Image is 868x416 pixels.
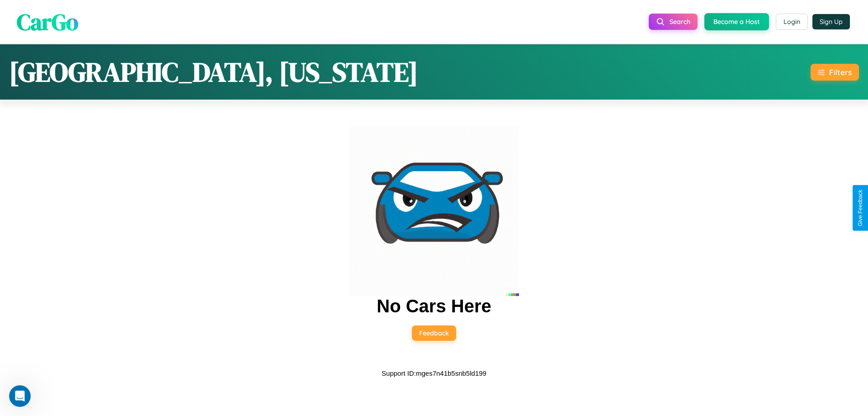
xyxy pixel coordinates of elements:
div: Give Feedback [857,190,863,226]
span: Search [670,18,690,26]
h1: [GEOGRAPHIC_DATA], [US_STATE] [9,53,418,91]
button: Become a Host [704,13,769,30]
img: car [349,126,519,296]
span: CarGo [17,6,78,37]
p: Support ID: mges7n41b5snb5ld199 [382,367,486,379]
button: Feedback [412,325,456,341]
button: Filters [811,64,859,81]
button: Sign Up [812,14,850,29]
div: Filters [829,67,852,77]
button: Search [649,14,698,30]
button: Login [776,14,808,30]
h2: No Cars Here [377,296,491,316]
iframe: Intercom live chat [9,385,31,407]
